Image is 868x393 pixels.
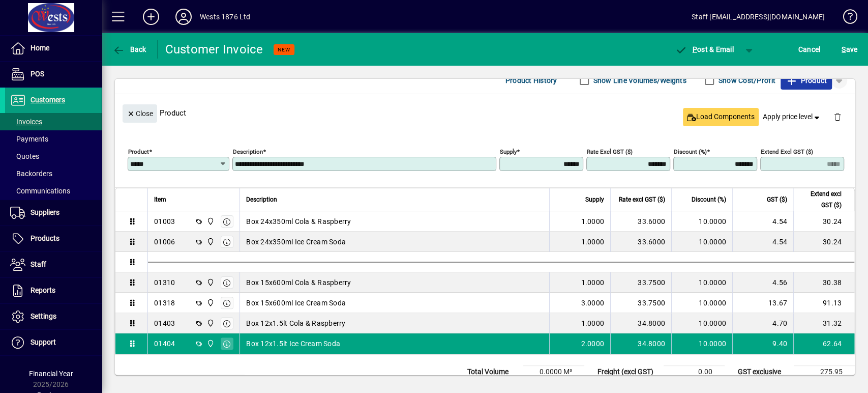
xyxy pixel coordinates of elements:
label: Show Line Volumes/Weights [591,75,686,86]
span: 3.0000 [581,298,605,308]
td: 30.24 [793,232,854,252]
td: 13.67 [732,293,793,313]
span: Customers [31,96,65,104]
span: Wests Cordials [204,318,216,329]
button: Add [135,8,167,26]
td: 10.0000 [671,333,732,354]
div: 01006 [154,237,175,247]
span: Box 12x1.5lt Cola & Raspberry [246,318,345,328]
span: Rate excl GST ($) [619,194,665,205]
td: 10.0000 [671,272,732,293]
span: 1.0000 [581,216,605,227]
td: 10.0000 [671,211,732,232]
td: 10.0000 [671,232,732,252]
div: 33.7500 [617,298,665,308]
div: 01404 [154,339,175,349]
span: 1.0000 [581,277,605,288]
div: 01318 [154,298,175,308]
button: Post & Email [670,40,739,59]
td: 4.54 [732,211,793,232]
a: Backorders [5,165,102,182]
a: Invoices [5,113,102,130]
td: 4.70 [732,313,793,333]
div: Customer Invoice [165,41,263,58]
span: Staff [31,260,46,268]
a: Reports [5,278,102,303]
span: Back [112,45,146,53]
span: NEW [278,46,290,53]
div: 33.7500 [617,277,665,288]
span: Financial Year [29,370,73,378]
td: GST exclusive [733,366,794,378]
span: Extend excl GST ($) [800,188,842,211]
td: 91.13 [793,293,854,313]
td: 0.00 [664,366,725,378]
a: POS [5,62,102,87]
span: Wests Cordials [204,216,216,227]
a: Communications [5,182,102,200]
a: Staff [5,252,102,277]
span: P [693,45,697,53]
button: Save [839,40,860,59]
div: 01403 [154,318,175,328]
span: Close [127,105,153,122]
span: ave [842,41,857,58]
button: Profile [167,8,200,26]
span: Invoices [10,118,42,126]
div: Product [115,94,855,131]
mat-label: Product [128,148,149,155]
button: Product History [501,71,561,90]
button: Back [110,40,149,59]
span: GST ($) [767,194,787,205]
td: 9.40 [732,333,793,354]
a: Support [5,330,102,355]
span: Cancel [798,41,821,58]
span: Discount (%) [692,194,726,205]
mat-label: Description [233,148,263,155]
span: 2.0000 [581,339,605,349]
span: ost & Email [675,45,734,53]
div: 33.6000 [617,216,665,227]
span: Support [31,338,56,346]
td: 4.54 [732,232,793,252]
span: Product [786,72,827,89]
td: 31.32 [793,313,854,333]
span: Item [154,194,166,205]
span: Backorders [10,170,52,178]
td: 275.95 [794,366,855,378]
button: Apply price level [759,108,826,126]
span: POS [31,70,44,78]
span: Product History [505,72,557,89]
app-page-header-button: Back [102,40,158,59]
mat-label: Supply [500,148,517,155]
span: Products [31,234,59,242]
div: Staff [EMAIL_ADDRESS][DOMAIN_NAME] [692,9,825,25]
td: 0.0000 M³ [523,366,584,378]
td: 62.64 [793,333,854,354]
label: Show Cost/Profit [716,75,775,86]
div: Wests 1876 Ltd [200,9,250,25]
span: Communications [10,187,70,195]
td: Total Volume [462,366,523,378]
button: Load Components [683,108,759,126]
span: Quotes [10,152,39,160]
a: Payments [5,130,102,148]
a: Home [5,36,102,61]
span: Wests Cordials [204,236,216,247]
span: S [842,45,846,53]
button: Close [123,104,157,123]
div: 33.6000 [617,237,665,247]
a: Products [5,226,102,251]
div: 01310 [154,277,175,288]
button: Cancel [796,40,823,59]
span: Apply price level [763,111,822,122]
span: Wests Cordials [204,338,216,349]
span: Wests Cordials [204,297,216,308]
span: Settings [31,312,56,320]
span: Reports [31,286,55,294]
span: Description [246,194,277,205]
span: Supply [585,194,604,205]
td: 30.38 [793,272,854,293]
td: 4.56 [732,272,793,293]
mat-label: Discount (%) [674,148,707,155]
